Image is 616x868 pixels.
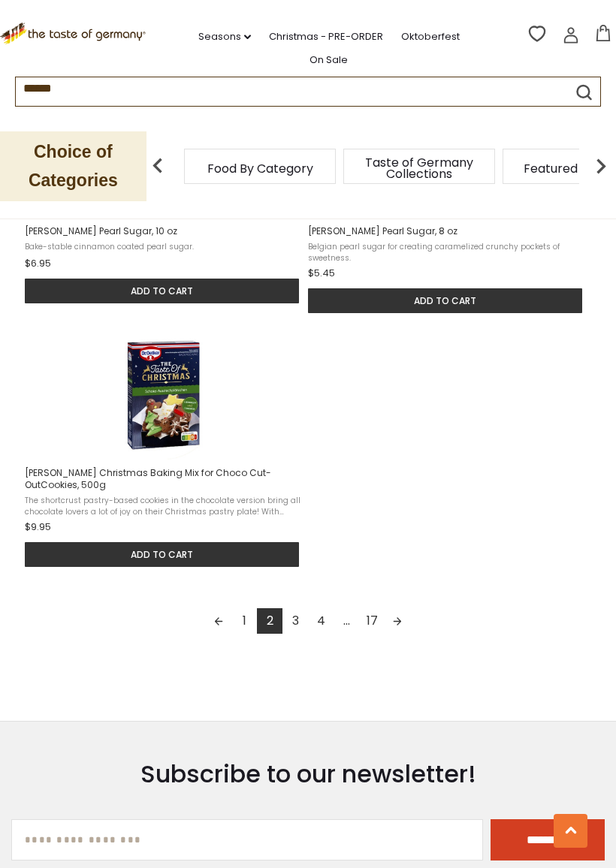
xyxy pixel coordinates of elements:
[11,759,605,789] h3: Subscribe to our newsletter!
[308,608,334,634] a: 4
[25,467,300,491] span: [PERSON_NAME] Christmas Baking Mix for Choco Cut-OutCookies, 500g
[25,279,299,303] button: Add to cart
[334,608,359,634] span: ...
[257,608,282,634] a: 2
[586,151,616,181] img: next arrow
[206,608,231,634] a: Previous page
[25,520,51,535] span: $9.95
[207,163,313,174] a: Food By Category
[25,332,304,567] a: Dr. Oetker Christmas Baking Mix for Choco Cut-OutCookies, 500g
[269,29,383,45] a: Christmas - PRE-ORDER
[310,52,348,68] a: On Sale
[143,151,173,181] img: previous arrow
[359,157,479,179] a: Taste of Germany Collections
[308,266,335,281] span: $5.45
[308,225,584,237] span: [PERSON_NAME] Pearl Sugar, 8 oz
[101,332,228,460] img: Dr. Oetker Christmas Baking Mix for Choco Cut-OutCookies, 500g
[385,608,410,634] a: Next page
[25,542,299,567] button: Add to cart
[198,29,251,45] a: Seasons
[25,241,300,252] span: Bake-stable cinnamon coated pearl sugar.
[11,608,605,638] div: Pagination
[25,256,51,271] span: $6.95
[25,225,300,237] span: [PERSON_NAME] Pearl Sugar, 10 oz
[308,288,582,313] button: Add to cart
[401,29,460,45] a: Oktoberfest
[359,608,385,634] a: 17
[231,608,257,634] a: 1
[308,241,584,262] span: Belgian pearl sugar for creating caramelized crunchy pockets of sweetness.
[25,495,300,516] span: The shortcrust pastry-based cookies in the chocolate version bring all chocolate lovers a lot of ...
[282,608,308,634] a: 3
